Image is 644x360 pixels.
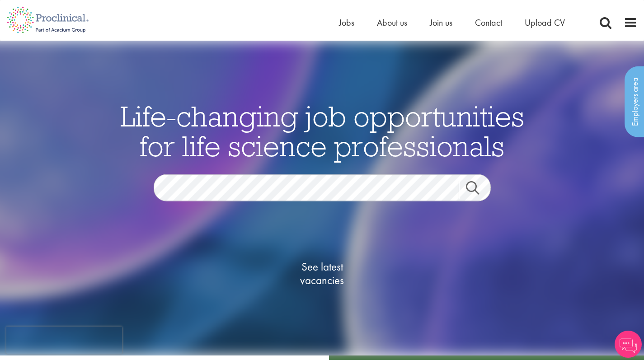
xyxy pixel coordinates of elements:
a: See latestvacancies [277,224,367,323]
a: Contact [475,17,502,28]
span: Life-changing job opportunities for life science professionals [120,98,524,164]
a: About us [377,17,407,28]
a: Upload CV [525,17,565,28]
span: See latest vacancies [277,260,367,287]
a: Jobs [339,17,354,28]
a: Job search submit button [459,181,498,199]
iframe: reCAPTCHA [6,327,122,354]
img: Chatbot [615,331,642,358]
a: Join us [430,17,452,28]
